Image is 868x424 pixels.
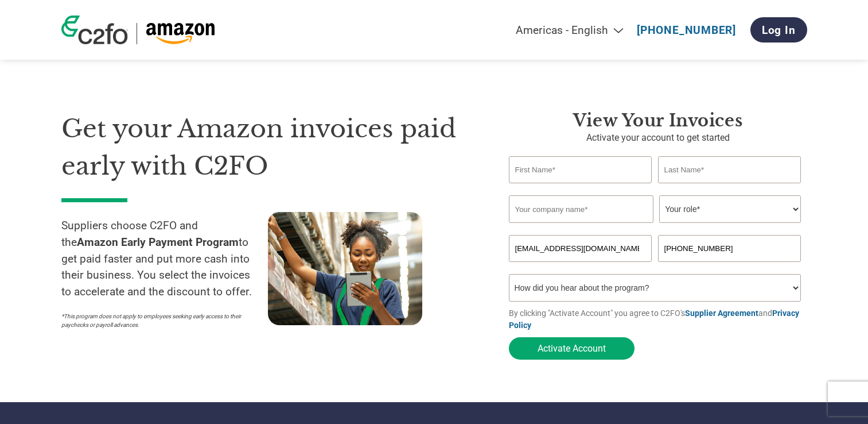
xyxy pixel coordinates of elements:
[685,309,758,318] a: Supplier Agreement
[268,212,422,325] img: supply chain worker
[509,195,653,223] input: Your company name*
[750,17,807,43] a: Log In
[509,184,652,191] div: Invalid first name or first name is too long
[509,307,807,332] p: By clicking "Activate Account" you agree to C2FO's and
[61,16,128,44] img: c2fo logo
[658,263,801,269] div: Inavlid Phone Number
[77,236,239,249] strong: Amazon Early Payment Program
[61,218,268,300] p: Suppliers choose C2FO and the to get paid faster and put more cash into their business. You selec...
[637,24,736,37] a: [PHONE_NUMBER]
[658,235,801,262] input: Phone*
[509,235,652,262] input: Invalid Email format
[659,195,801,223] select: Title/Role
[61,110,474,184] h1: Get your Amazon invoices paid early with C2FO
[146,23,215,44] img: Amazon
[509,156,652,183] input: First Name*
[509,224,801,230] div: Invalid company name or company name is too long
[61,312,256,329] p: *This program does not apply to employees seeking early access to their paychecks or payroll adva...
[658,156,801,183] input: Last Name*
[509,110,807,131] h3: View Your Invoices
[509,263,652,269] div: Inavlid Email Address
[509,337,635,360] button: Activate Account
[509,131,807,145] p: Activate your account to get started
[509,309,799,330] a: Privacy Policy
[658,184,801,191] div: Invalid last name or last name is too long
